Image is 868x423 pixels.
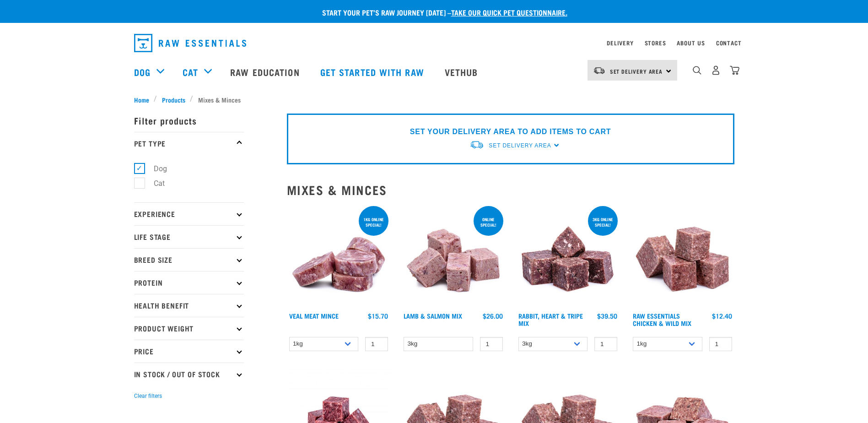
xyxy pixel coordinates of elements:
[134,248,244,271] p: Breed Size
[451,10,567,14] a: take our quick pet questionnaire.
[489,142,551,149] span: Set Delivery Area
[474,212,503,232] div: ONLINE SPECIAL!
[134,294,244,317] p: Health Benefit
[289,314,339,317] a: Veal Meat Mince
[410,126,611,137] p: SET YOUR DELIVERY AREA TO ADD ITEMS TO CART
[368,312,388,320] div: $15.70
[610,70,663,73] span: Set Delivery Area
[139,163,171,174] label: Dog
[134,34,246,52] img: Raw Essentials Logo
[139,178,168,189] label: Cat
[436,54,490,90] a: Vethub
[633,314,691,325] a: Raw Essentials Chicken & Wild Mix
[311,54,436,90] a: Get started with Raw
[134,225,244,248] p: Life Stage
[134,202,244,225] p: Experience
[483,312,503,320] div: $26.00
[645,41,666,44] a: Stores
[404,314,462,317] a: Lamb & Salmon Mix
[516,204,620,308] img: 1175 Rabbit Heart Tripe Mix 01
[716,41,742,44] a: Contact
[711,65,721,75] img: user.png
[221,54,311,90] a: Raw Education
[588,212,618,232] div: 3kg online special!
[183,65,198,79] a: Cat
[365,337,388,351] input: 1
[134,271,244,294] p: Protein
[709,337,732,351] input: 1
[730,65,739,75] img: home-icon@2x.png
[401,204,505,308] img: 1029 Lamb Salmon Mix 01
[712,312,732,320] div: $12.40
[134,109,244,132] p: Filter products
[134,132,244,155] p: Pet Type
[134,392,162,400] button: Clear filters
[134,95,149,104] span: Home
[287,204,391,308] img: 1160 Veal Meat Mince Medallions 01
[134,363,244,385] p: In Stock / Out Of Stock
[287,183,734,197] h2: Mixes & Minces
[127,30,742,56] nav: dropdown navigation
[134,65,151,79] a: Dog
[607,41,633,44] a: Delivery
[359,212,388,232] div: 1kg online special!
[594,337,617,351] input: 1
[597,312,617,320] div: $39.50
[469,140,484,150] img: van-moving.png
[480,337,503,351] input: 1
[677,41,705,44] a: About Us
[693,66,701,75] img: home-icon-1@2x.png
[157,95,190,104] a: Products
[134,95,154,104] a: Home
[631,204,734,308] img: Pile Of Cubed Chicken Wild Meat Mix
[134,317,244,340] p: Product Weight
[134,95,734,104] nav: breadcrumbs
[593,66,605,75] img: van-moving.png
[134,340,244,363] p: Price
[518,314,583,325] a: Rabbit, Heart & Tripe Mix
[162,95,185,104] span: Products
